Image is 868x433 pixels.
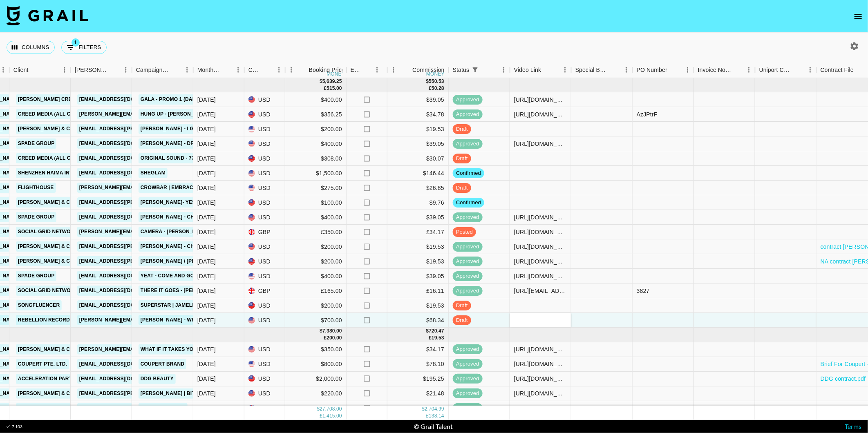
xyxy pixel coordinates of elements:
div: $800.00 [285,357,347,372]
div: 1,415.00 [322,413,342,420]
div: https://www.tiktok.com/@alexxisreedd/video/7548205214969498902?is_from_webapp=1&sender_device=pc&... [514,243,567,251]
a: Rebellion Records [16,315,75,325]
div: Sep '25 [197,199,216,207]
div: $356.25 [285,107,347,122]
a: [EMAIL_ADDRESS][DOMAIN_NAME] [77,138,169,149]
span: 1 [72,38,80,47]
div: USD [244,357,285,372]
div: Campaign (Type) [132,62,193,78]
span: draft [453,125,471,133]
div: £200.00 [285,401,347,416]
a: [EMAIL_ADDRESS][DOMAIN_NAME] [77,300,169,310]
a: [EMAIL_ADDRESS][DOMAIN_NAME] [77,168,169,178]
a: [EMAIL_ADDRESS][PERSON_NAME][DOMAIN_NAME] [77,256,210,266]
div: $1,500.00 [285,166,347,181]
button: Sort [481,64,492,76]
div: https://www.tiktok.com/@thekfamily33/video/7541505004117478687?is_from_webapp=1&sender_device=pc&... [514,375,567,383]
span: approved [453,111,483,118]
div: 550.53 [429,78,444,85]
div: $19.53 [387,122,449,136]
a: Flighthouse [16,183,56,193]
button: Sort [221,64,232,76]
div: Aug '25 [197,345,216,353]
div: $100.00 [285,195,347,210]
div: $308.00 [285,151,347,166]
div: $400.00 [285,92,347,107]
a: [EMAIL_ADDRESS][DOMAIN_NAME] [77,271,169,281]
div: $26.85 [387,181,449,195]
a: Social Grid Network Limited [16,227,101,237]
div: $34.17 [387,342,449,357]
div: 7,380.00 [322,328,342,335]
div: © Grail Talent [414,422,453,431]
span: approved [453,390,483,397]
div: Sep '25 [197,125,216,133]
div: £ [429,85,432,92]
div: Special Booking Type [571,62,633,78]
span: approved [453,287,483,295]
a: [EMAIL_ADDRESS][PERSON_NAME][DOMAIN_NAME] [77,197,210,208]
div: £16.11 [387,283,449,298]
div: Sep '25 [197,272,216,280]
a: [EMAIL_ADDRESS][DOMAIN_NAME] [77,153,169,163]
button: Sort [108,64,120,76]
a: [PERSON_NAME]- Yes Baby [139,197,213,208]
div: $700.00 [285,313,347,328]
div: Uniport Contact Email [755,62,817,78]
a: Acceleration Partners [16,374,88,384]
div: [PERSON_NAME] [75,62,108,78]
div: £ [324,335,327,341]
button: Sort [667,64,679,76]
div: $400.00 [285,269,347,283]
img: Grail Talent [7,6,88,25]
div: USD [244,386,285,401]
div: USD [244,92,285,107]
div: £165.00 [285,283,347,298]
button: Show filters [61,41,107,54]
div: Status [449,62,510,78]
div: USD [244,298,285,313]
div: 515.00 [327,85,342,92]
div: Sep '25 [197,169,216,177]
div: $39.05 [387,269,449,283]
a: [PERSON_NAME] & Co LLC [16,344,87,355]
a: GALA - Promo 1 (Dance Clip A) [139,94,224,105]
div: $34.78 [387,107,449,122]
div: https://www.tiktok.com/@thekfamily33/video/7545597907307695390?is_from_webapp=1&sender_device=pc&... [514,140,567,148]
div: Invoice Notes [694,62,755,78]
div: $78.10 [387,357,449,372]
a: Creed Media (All Campaigns) [16,109,101,119]
div: Special Booking Type [575,62,609,78]
div: v 1.7.103 [7,424,22,429]
span: approved [453,360,483,368]
div: https://www.tiktok.com/@alexxisreedd/video/7535163929933139222?is_from_webapp=1&sender_device=pc&... [514,389,567,397]
button: Menu [387,64,400,76]
div: Uniport Contact Email [759,62,793,78]
button: Menu [120,64,132,76]
div: USD [244,151,285,166]
button: Sort [541,64,553,76]
div: Sep '25 [197,243,216,251]
a: [PERSON_NAME] - Changed Things [139,241,235,252]
a: Hung Up - [PERSON_NAME] [139,109,212,119]
button: Sort [362,64,374,76]
div: $200.00 [285,239,347,254]
a: SHEGLAM [139,168,168,178]
a: [EMAIL_ADDRESS][PERSON_NAME][DOMAIN_NAME] [77,124,210,134]
span: approved [453,346,483,353]
a: Superstar | Jameline [139,300,203,310]
a: Songfluencer [16,300,62,310]
div: $21.48 [387,386,449,401]
button: Sort [262,64,273,76]
div: Sep '25 [197,213,216,221]
div: USD [244,166,285,181]
div: $39.05 [387,136,449,151]
span: approved [453,214,483,221]
a: [PERSON_NAME] - I got a feeling [139,124,230,134]
button: Menu [804,64,817,76]
div: USD [244,342,285,357]
div: £ [429,335,432,341]
div: 1 active filter [469,64,481,76]
div: Commission [412,62,445,78]
button: Menu [273,64,285,76]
